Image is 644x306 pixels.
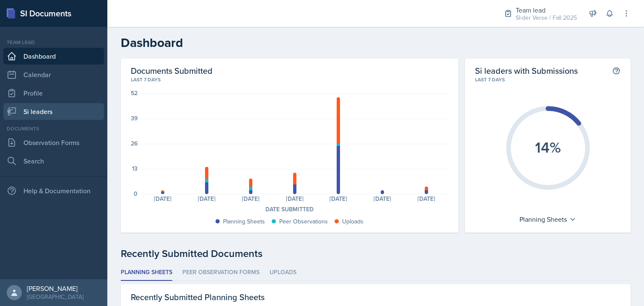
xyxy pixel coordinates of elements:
div: Planning Sheets [515,213,580,226]
a: Search [3,153,104,169]
a: Calendar [3,66,104,83]
div: 52 [131,90,138,96]
div: [DATE] [229,196,273,202]
text: 14% [535,136,561,158]
a: Profile [3,85,104,101]
div: Peer Observations [279,217,328,226]
a: Dashboard [3,48,104,65]
div: Last 7 days [131,76,448,83]
div: Help & Documentation [3,182,104,199]
div: Planning Sheets [223,217,265,226]
div: Team lead [3,39,104,46]
div: [DATE] [317,196,361,202]
li: Uploads [270,265,296,281]
div: [GEOGRAPHIC_DATA] [27,293,83,301]
h2: Documents Submitted [131,65,448,76]
div: Documents [3,125,104,132]
div: [DATE] [405,196,449,202]
div: SI-der Verse / Fall 2025 [516,13,577,22]
h2: Si leaders with Submissions [475,65,578,76]
div: Date Submitted [131,205,448,214]
a: Observation Forms [3,134,104,151]
div: [DATE] [185,196,229,202]
div: [DATE] [141,196,185,202]
div: [PERSON_NAME] [27,284,83,293]
div: 39 [131,115,138,121]
h2: Dashboard [121,35,631,50]
div: Team lead [516,5,577,15]
div: [DATE] [273,196,317,202]
a: Si leaders [3,103,104,120]
div: Recently Submitted Documents [121,246,631,261]
li: Peer Observation Forms [182,265,260,281]
div: [DATE] [361,196,405,202]
div: Uploads [342,217,364,226]
div: 0 [134,191,138,197]
div: 26 [131,140,138,146]
li: Planning Sheets [121,265,172,281]
div: 13 [132,166,138,171]
div: Last 7 days [475,76,621,83]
